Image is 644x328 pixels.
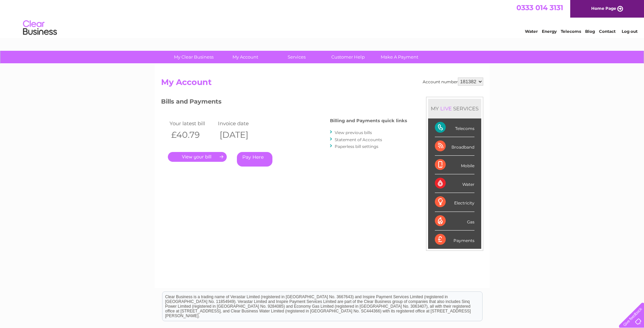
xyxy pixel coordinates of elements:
[168,128,217,142] th: £40.79
[435,212,474,231] div: Gas
[435,156,474,174] div: Mobile
[585,29,595,34] a: Blog
[269,51,325,63] a: Services
[330,118,407,123] h4: Billing and Payments quick links
[168,152,227,162] a: .
[320,51,376,63] a: Customer Help
[599,29,616,34] a: Contact
[372,51,427,63] a: Make A Payment
[423,78,483,86] div: Account number
[216,128,265,142] th: [DATE]
[435,231,474,249] div: Payments
[516,3,563,12] a: 0333 014 3131
[335,144,378,149] a: Paperless bill settings
[525,29,538,34] a: Water
[217,51,273,63] a: My Account
[622,29,638,34] a: Log out
[168,119,217,128] td: Your latest bill
[335,137,382,142] a: Statement of Accounts
[335,130,372,135] a: View previous bills
[435,193,474,212] div: Electricity
[542,29,557,34] a: Energy
[435,137,474,156] div: Broadband
[162,4,482,33] div: Clear Business is a trading name of Verastar Limited (registered in [GEOGRAPHIC_DATA] No. 3667643...
[23,18,57,38] img: logo.png
[435,174,474,193] div: Water
[561,29,581,34] a: Telecoms
[161,97,407,109] h3: Bills and Payments
[237,152,272,167] a: Pay Here
[435,118,474,137] div: Telecoms
[428,99,481,118] div: MY SERVICES
[216,119,265,128] td: Invoice date
[166,51,222,63] a: My Clear Business
[161,78,483,90] h2: My Account
[439,105,453,112] div: LIVE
